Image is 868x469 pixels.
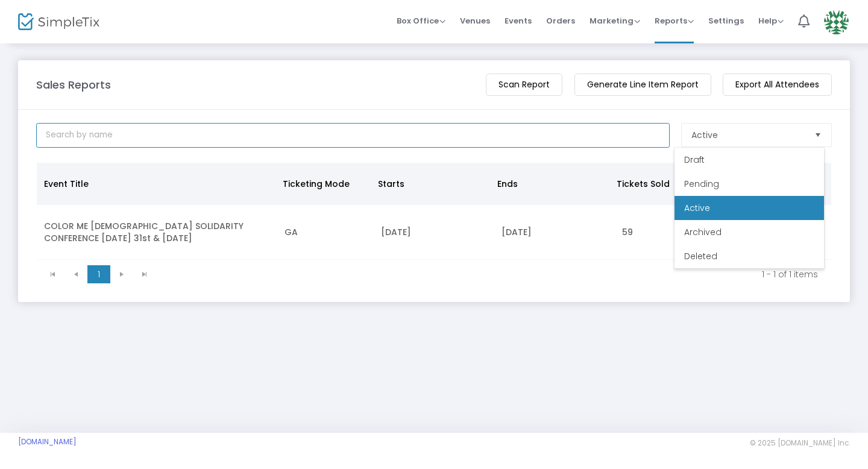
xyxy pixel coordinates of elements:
div: Data table [37,163,831,260]
th: Ends [490,163,609,205]
span: Events [505,5,532,36]
span: Marketing [590,15,640,27]
button: Select [810,124,826,146]
input: Search by name [36,123,670,148]
td: COLOR ME [DEMOGRAPHIC_DATA] SOLIDARITY CONFERENCE [DATE] 31st & [DATE] [37,205,277,260]
a: [DOMAIN_NAME] [18,437,77,447]
span: Active [684,202,710,214]
span: Page 1 [87,265,110,283]
kendo-pager-info: 1 - 1 of 1 items [165,268,818,280]
span: Active [691,129,718,141]
m-button: Export All Attendees [723,74,832,96]
span: Deleted [684,250,717,262]
span: Orders [546,5,575,36]
span: Archived [684,226,722,238]
span: Draft [684,154,705,166]
span: © 2025 [DOMAIN_NAME] Inc. [750,438,850,448]
span: Reports [655,15,694,27]
span: Help [758,15,784,27]
m-button: Scan Report [486,74,562,96]
span: Pending [684,178,719,190]
span: Box Office [397,15,445,27]
m-panel-title: Sales Reports [36,77,111,93]
td: [DATE] [374,205,494,260]
th: Tickets Sold [609,163,705,205]
th: Starts [371,163,490,205]
td: GA [277,205,374,260]
th: Ticketing Mode [275,163,371,205]
th: Event Title [37,163,275,205]
m-button: Generate Line Item Report [574,74,711,96]
td: 59 [615,205,711,260]
span: Venues [460,5,490,36]
td: [DATE] [494,205,615,260]
span: Settings [708,5,744,36]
